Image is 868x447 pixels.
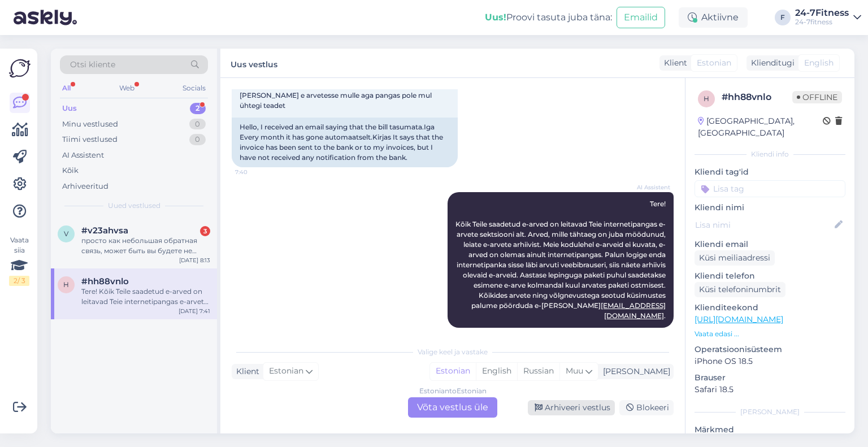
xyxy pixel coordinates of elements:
div: Arhiveeri vestlus [528,400,615,415]
div: Klienditugi [747,57,795,69]
span: #hh88vnlo [81,276,129,287]
p: Kliendi tag'id [695,166,845,178]
div: Vaata siia [9,235,29,286]
div: 2 / 3 [9,276,29,286]
p: Operatsioonisüsteem [695,344,845,355]
input: Lisa tag [695,180,845,197]
div: All [60,81,73,96]
div: 2 [190,103,206,114]
div: Minu vestlused [62,119,118,130]
div: 24-7Fitness [795,8,849,18]
p: Kliendi telefon [695,270,845,282]
span: #v23ahvsa [81,225,128,236]
div: 24-7fitness [795,18,849,27]
img: Askly Logo [9,58,31,79]
div: Russian [517,363,559,380]
p: Kliendi email [695,238,845,250]
div: [DATE] 8:13 [179,256,210,264]
div: Estonian [430,363,476,380]
span: AI Assistent [628,183,670,192]
div: [PERSON_NAME] [598,366,670,377]
div: 0 [189,134,206,145]
p: Vaata edasi ... [695,329,845,339]
span: 7:41 [628,328,670,337]
p: Märkmed [695,424,845,436]
span: v [64,229,68,238]
div: Socials [180,81,208,96]
div: Blokeeri [619,400,674,415]
p: Kliendi nimi [695,202,845,214]
span: Otsi kliente [70,59,115,71]
p: iPhone OS 18.5 [695,355,845,367]
div: Valige keel ja vastake [232,347,674,357]
div: Arhiveeritud [62,181,108,192]
p: Safari 18.5 [695,384,845,396]
span: Estonian [697,57,731,69]
span: Muu [566,366,583,376]
div: просто как небольшая обратная связь, может быть вы будете не против пересмотреть это правило [81,236,210,256]
span: Estonian [269,365,303,377]
div: Võta vestlus üle [408,397,497,418]
div: [PERSON_NAME] [695,407,845,417]
div: Hello, I received an email saying that the bill tasumata.Iga Every month it has gone automaatselt... [232,118,458,167]
button: Emailid [617,7,665,28]
div: 0 [189,119,206,130]
b: Uus! [485,12,506,23]
div: Proovi tasuta juba täna: [485,11,612,24]
div: English [476,363,517,380]
div: # hh88vnlo [722,90,792,104]
div: [GEOGRAPHIC_DATA], [GEOGRAPHIC_DATA] [698,115,823,139]
p: Klienditeekond [695,302,845,314]
a: [EMAIL_ADDRESS][DOMAIN_NAME] [601,301,666,320]
div: Kõik [62,165,79,176]
div: Klient [232,366,259,377]
div: Tere! Kõik Teile saadetud e-arved on leitavad Teie internetipangas e-arvete sektsiooni alt. Arved... [81,287,210,307]
input: Lisa nimi [695,219,832,231]
span: h [63,280,69,289]
div: F [775,10,791,25]
span: Offline [792,91,842,103]
p: Brauser [695,372,845,384]
div: Aktiivne [679,7,748,28]
div: 3 [200,226,210,236]
div: Klient [659,57,687,69]
div: Küsi telefoninumbrit [695,282,785,297]
div: [DATE] 7:41 [179,307,210,315]
div: Tiimi vestlused [62,134,118,145]
div: Küsi meiliaadressi [695,250,775,266]
div: Kliendi info [695,149,845,159]
div: Web [117,81,137,96]
label: Uus vestlus [231,55,277,71]
div: Estonian to Estonian [419,386,487,396]
span: h [704,94,709,103]
span: 7:40 [235,168,277,176]
span: English [804,57,834,69]
span: Uued vestlused [108,201,160,211]
div: Uus [62,103,77,114]
a: 24-7Fitness24-7fitness [795,8,861,27]
a: [URL][DOMAIN_NAME] [695,314,783,324]
div: AI Assistent [62,150,104,161]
